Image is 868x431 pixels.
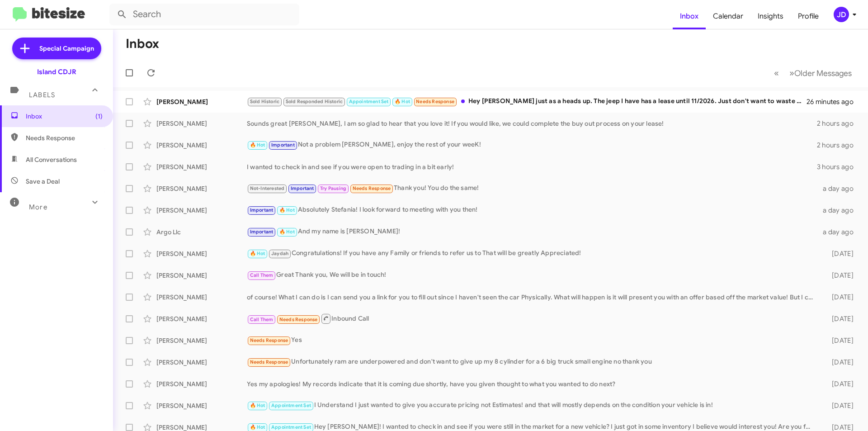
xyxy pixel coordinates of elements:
a: Profile [791,3,826,29]
div: I Understand I just wanted to give you accurate pricing not Estimates! and that will mostly depen... [247,400,817,411]
h1: Inbox [126,37,159,51]
div: 3 hours ago [817,162,861,171]
div: Yes my apologies! My records indicate that it is coming due shortly, have you given thought to wh... [247,379,817,388]
div: a day ago [817,206,861,215]
div: [PERSON_NAME] [156,141,247,150]
div: [DATE] [817,379,861,388]
input: Search [109,4,299,25]
div: [PERSON_NAME] [156,97,247,106]
div: Argo Llc [156,227,247,237]
div: 2 hours ago [817,141,861,150]
nav: Page navigation example [769,64,857,82]
span: Needs Response [353,185,391,191]
span: Call Them [250,317,274,322]
div: a day ago [817,227,861,237]
div: Absolutely Stefania! I look forward to meeting with you then! [247,205,817,215]
span: 🔥 Hot [279,229,295,235]
div: Thank you! You do the same! [247,183,817,194]
div: of course! What I can do is I can send you a link for you to fill out since I haven't seen the ca... [247,293,817,302]
div: [PERSON_NAME] [156,119,247,128]
span: Special Campaign [39,44,94,53]
span: Appointment Set [349,99,389,104]
span: Inbox [26,112,103,121]
div: Sounds great [PERSON_NAME], I am so glad to hear that you love it! If you would like, we could co... [247,119,817,128]
a: Inbox [673,3,706,29]
span: Call Them [250,272,274,278]
div: I wanted to check in and see if you were open to trading in a bit early! [247,162,817,171]
span: 🔥 Hot [250,403,265,408]
span: Older Messages [794,68,852,78]
div: [PERSON_NAME] [156,293,247,302]
a: Calendar [706,3,750,29]
a: Insights [750,3,791,29]
span: (1) [95,112,103,121]
div: 2 hours ago [817,119,861,128]
div: a day ago [817,184,861,193]
div: Hey [PERSON_NAME] just as a heads up. The jeep I have has a lease until 11/2026. Just don't want ... [247,96,807,107]
span: « [774,67,779,79]
span: Not-Interested [250,185,285,191]
button: JD [826,7,858,22]
span: Save a Deal [26,177,60,186]
span: 🔥 Hot [250,424,265,430]
span: More [29,203,47,211]
span: Try Pausing [320,185,346,191]
div: [PERSON_NAME] [156,314,247,323]
a: Special Campaign [12,38,101,59]
div: Yes [247,335,817,346]
span: Appointment Set [271,424,311,430]
div: [DATE] [817,293,861,302]
div: Island CDJR [37,67,76,76]
span: 🔥 Hot [279,207,295,213]
div: And my name is [PERSON_NAME]! [247,227,817,237]
div: Congratulations! If you have any Family or friends to refer us to That will be greatly Appreciated! [247,248,817,259]
span: Important [271,142,295,148]
span: Needs Response [26,133,103,142]
span: Sold Responded Historic [286,99,343,104]
div: Not a problem [PERSON_NAME], enjoy the rest of your weeK! [247,140,817,150]
div: Unfortunately ram are underpowered and don't want to give up my 8 cylinder for a 6 big truck smal... [247,357,817,367]
div: Great Thank you, We will be in touch! [247,270,817,280]
div: [PERSON_NAME] [156,401,247,410]
div: [PERSON_NAME] [156,249,247,258]
span: All Conversations [26,155,77,164]
div: JD [834,7,849,22]
div: [PERSON_NAME] [156,162,247,171]
span: » [789,67,794,79]
div: [DATE] [817,314,861,323]
div: [DATE] [817,249,861,258]
button: Previous [769,64,784,82]
span: Labels [29,91,55,99]
div: [DATE] [817,271,861,280]
div: 26 minutes ago [807,97,861,106]
span: Important [291,185,314,191]
span: Appointment Set [271,403,311,408]
div: [PERSON_NAME] [156,358,247,367]
span: 🔥 Hot [250,251,265,256]
span: Needs Response [416,99,454,104]
div: [PERSON_NAME] [156,271,247,280]
div: [DATE] [817,358,861,367]
span: Needs Response [250,337,288,343]
span: Jaydah [271,251,288,256]
span: Needs Response [279,317,318,322]
button: Next [784,64,857,82]
div: [PERSON_NAME] [156,206,247,215]
span: Sold Historic [250,99,280,104]
div: [PERSON_NAME] [156,379,247,388]
div: [PERSON_NAME] [156,184,247,193]
span: 🔥 Hot [250,142,265,148]
span: Important [250,229,274,235]
div: [DATE] [817,336,861,345]
span: Needs Response [250,359,288,365]
span: Important [250,207,274,213]
div: [DATE] [817,401,861,410]
div: Inbound Call [247,313,817,324]
div: [PERSON_NAME] [156,336,247,345]
span: 🔥 Hot [395,99,410,104]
